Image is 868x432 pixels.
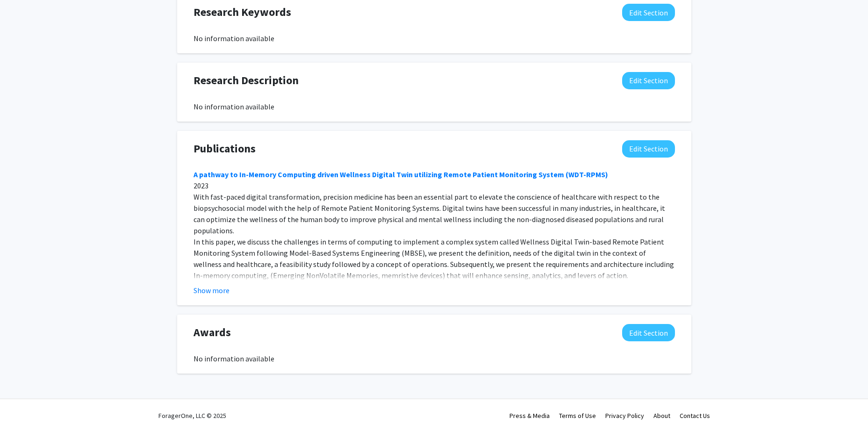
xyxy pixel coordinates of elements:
div: ForagerOne, LLC © 2025 [158,399,226,432]
a: A pathway to In-Memory Computing driven Wellness Digital Twin utilizing Remote Patient Monitoring... [194,170,608,179]
div: No information available [194,101,675,112]
a: Terms of Use [559,411,596,420]
div: No information available [194,353,675,364]
span: Awards [194,324,231,341]
span: Research Keywords [194,4,291,21]
a: Privacy Policy [605,411,644,420]
button: Edit Research Keywords [622,4,675,21]
button: Edit Research Description [622,72,675,89]
a: Press & Media [509,411,550,420]
span: Research Description [194,72,299,89]
button: Edit Publications [622,140,675,158]
div: No information available [194,33,675,44]
a: About [653,411,670,420]
button: Edit Awards [622,324,675,341]
iframe: Chat [7,390,40,425]
a: Contact Us [680,411,710,420]
button: Show more [194,285,230,296]
span: Publications [194,140,256,157]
